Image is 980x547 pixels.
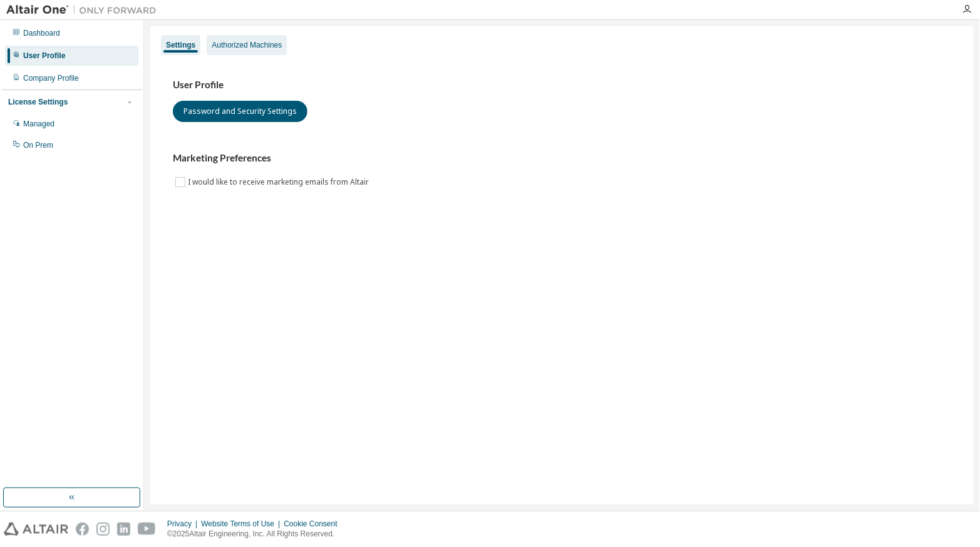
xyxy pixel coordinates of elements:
[138,523,156,536] img: youtube.svg
[23,28,60,38] div: Dashboard
[201,519,284,529] div: Website Terms of Use
[284,519,344,529] div: Cookie Consent
[212,40,282,50] div: Authorized Machines
[166,40,195,50] div: Settings
[23,51,65,61] div: User Profile
[167,519,201,529] div: Privacy
[173,152,951,165] h3: Marketing Preferences
[23,119,54,129] div: Managed
[6,4,163,16] img: Altair One
[23,73,79,83] div: Company Profile
[4,523,68,536] img: altair_logo.svg
[96,523,110,536] img: instagram.svg
[8,97,68,107] div: License Settings
[117,523,130,536] img: linkedin.svg
[23,140,53,150] div: On Prem
[188,175,371,190] label: I would like to receive marketing emails from Altair
[173,101,307,122] button: Password and Security Settings
[76,523,89,536] img: facebook.svg
[173,79,951,91] h3: User Profile
[167,529,345,539] p: © 2025 Altair Engineering, Inc. All Rights Reserved.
